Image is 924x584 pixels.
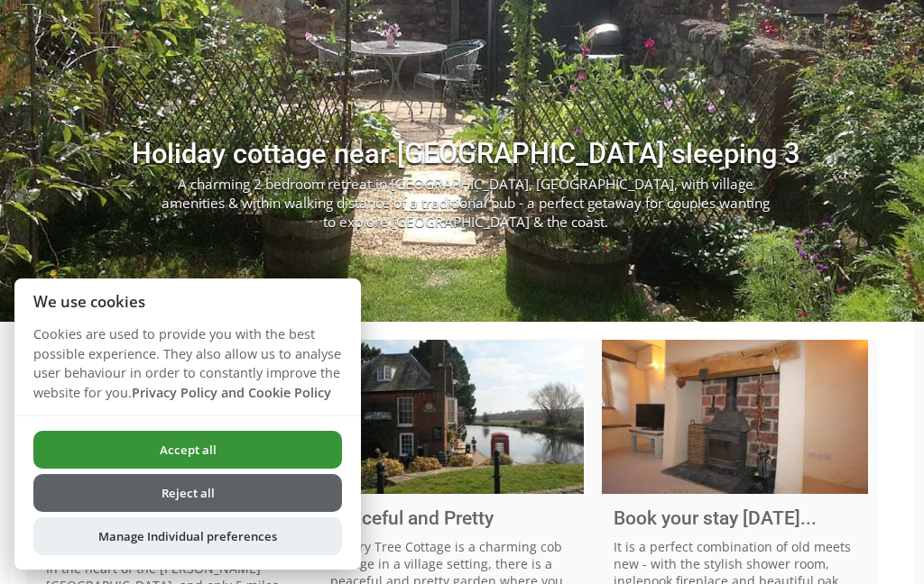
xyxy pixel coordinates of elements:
p: Cookies are used to provide you with the best possible experience. They also allow us to analyse ... [14,324,361,415]
p: A charming 2 bedroom retreat in [GEOGRAPHIC_DATA], [GEOGRAPHIC_DATA], with village amenities & wi... [157,175,773,232]
button: Manage Individual preferences [33,517,342,555]
h2: Peaceful and Pretty [330,507,573,529]
img: front-room.full.jpg [602,340,867,494]
h2: Book your stay [DATE]... [614,507,856,529]
button: Accept all [33,431,342,469]
h2: We use cookies [14,293,361,310]
img: local.full.jpg [319,340,584,494]
button: Reject all [33,474,342,512]
a: Privacy Policy and Cookie Policy [132,384,331,401]
h2: Holiday cottage near [GEOGRAPHIC_DATA] sleeping 3 [25,137,906,170]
